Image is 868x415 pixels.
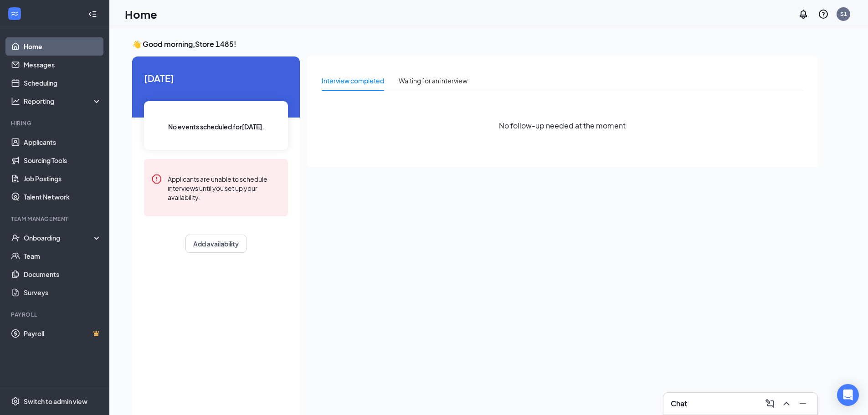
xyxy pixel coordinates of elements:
[399,76,467,86] div: Waiting for an interview
[88,10,97,19] svg: Collapse
[24,133,102,151] a: Applicants
[763,396,777,411] button: ComposeMessage
[796,396,810,411] button: Minimize
[11,119,100,127] div: Hiring
[24,74,102,92] a: Scheduling
[11,233,20,242] svg: UserCheck
[840,10,847,18] div: S1
[11,97,20,106] svg: Analysis
[499,120,626,131] span: No follow-up needed at the moment
[671,399,687,409] h3: Chat
[24,169,102,188] a: Job Postings
[24,265,102,283] a: Documents
[837,384,859,406] div: Open Intercom Messenger
[797,398,808,409] svg: Minimize
[24,37,102,56] a: Home
[168,174,281,202] div: Applicants are unable to schedule interviews until you set up your availability.
[781,398,792,409] svg: ChevronUp
[24,283,102,302] a: Surveys
[10,9,19,18] svg: WorkstreamLogo
[24,56,102,74] a: Messages
[24,247,102,265] a: Team
[24,188,102,206] a: Talent Network
[779,396,794,411] button: ChevronUp
[125,6,157,22] h1: Home
[24,324,102,343] a: PayrollCrown
[11,311,100,318] div: Payroll
[24,233,94,242] div: Onboarding
[322,76,384,86] div: Interview completed
[11,397,20,406] svg: Settings
[185,235,247,253] button: Add availability
[24,97,102,106] div: Reporting
[151,174,162,184] svg: Error
[11,215,100,223] div: Team Management
[798,9,809,20] svg: Notifications
[765,398,776,409] svg: ComposeMessage
[24,397,87,406] div: Switch to admin view
[24,151,102,169] a: Sourcing Tools
[132,39,817,49] h3: 👋 Good morning, Store 1485 !
[818,9,829,20] svg: QuestionInfo
[168,122,264,132] span: No events scheduled for [DATE] .
[144,71,288,85] span: [DATE]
